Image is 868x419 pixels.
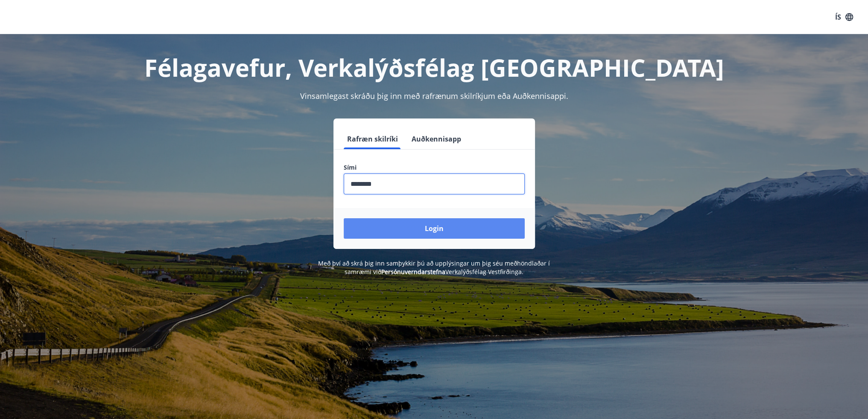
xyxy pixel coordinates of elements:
button: Rafræn skilríki [344,129,401,149]
a: Persónuverndarstefna [381,268,445,276]
button: Auðkennisapp [408,129,465,149]
h1: Félagavefur, Verkalýðsfélag [GEOGRAPHIC_DATA] [137,51,731,84]
label: Sími [344,163,525,172]
button: ÍS [830,9,858,25]
span: Með því að skrá þig inn samþykkir þú að upplýsingar um þig séu meðhöndlaðar í samræmi við Verkalý... [318,259,550,276]
span: Vinsamlegast skráðu þig inn með rafrænum skilríkjum eða Auðkennisappi. [300,91,568,101]
button: Login [344,218,525,239]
